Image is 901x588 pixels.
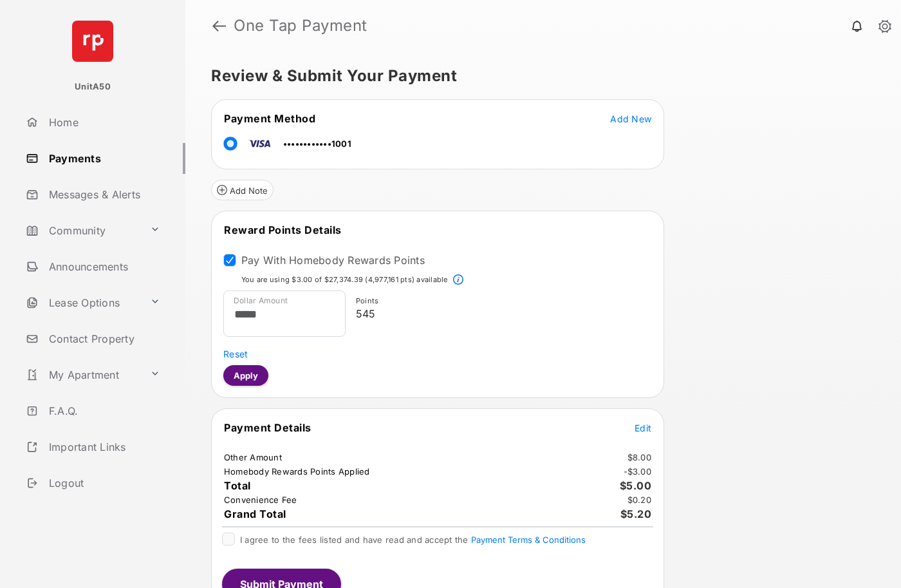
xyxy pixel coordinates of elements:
[211,68,865,84] h5: Review & Submit Your Payment
[241,254,425,267] label: Pay With Homebody Rewards Points
[21,179,185,210] a: Messages & Alerts
[627,494,652,506] td: $0.20
[241,274,448,285] p: You are using $3.00 of $27,374.39 (4,977,161 pts) available
[21,287,145,318] a: Lease Options
[21,215,145,246] a: Community
[620,507,652,520] span: $5.20
[223,451,283,463] td: Other Amount
[21,107,185,138] a: Home
[224,507,286,520] span: Grand Total
[620,479,652,492] span: $5.00
[223,348,248,359] span: Reset
[224,479,251,492] span: Total
[627,451,652,463] td: $8.00
[211,180,274,200] button: Add Note
[610,113,651,124] span: Add New
[75,81,111,93] p: UnitA50
[283,138,351,149] span: ••••••••••••1001
[635,421,651,434] button: Edit
[240,535,586,545] span: I agree to the fees listed and have read and accept the
[471,535,586,545] button: I agree to the fees listed and have read and accept the
[234,18,367,33] strong: One Tap Payment
[610,112,651,125] button: Add New
[224,421,311,434] span: Payment Details
[356,296,647,307] p: Points
[223,466,371,477] td: Homebody Rewards Points Applied
[21,251,185,282] a: Announcements
[223,347,248,360] button: Reset
[224,112,315,125] span: Payment Method
[72,21,113,62] img: svg+xml;base64,PHN2ZyB4bWxucz0iaHR0cDovL3d3dy53My5vcmcvMjAwMC9zdmciIHdpZHRoPSI2NCIgaGVpZ2h0PSI2NC...
[623,466,653,477] td: - $3.00
[21,468,185,498] a: Logout
[21,395,185,426] a: F.A.Q.
[21,359,145,390] a: My Apartment
[223,494,298,506] td: Convenience Fee
[635,422,651,433] span: Edit
[21,432,165,462] a: Important Links
[21,323,185,354] a: Contact Property
[223,365,268,386] button: Apply
[356,306,647,321] p: 545
[224,223,342,236] span: Reward Points Details
[21,143,185,174] a: Payments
